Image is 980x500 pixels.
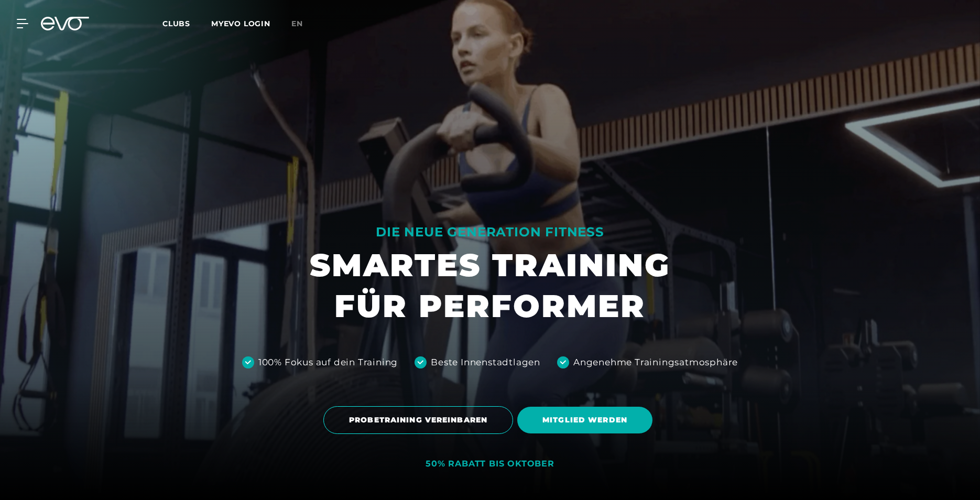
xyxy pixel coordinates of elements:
div: DIE NEUE GENERATION FITNESS [310,224,670,241]
div: 50% RABATT BIS OKTOBER [426,459,554,470]
span: Clubs [162,19,190,28]
span: PROBETRAINING VEREINBAREN [349,415,487,426]
div: Angenehme Trainingsatmosphäre [573,356,738,369]
a: en [291,18,315,30]
div: Beste Innenstadtlagen [431,356,540,369]
h1: SMARTES TRAINING FÜR PERFORMER [310,245,670,327]
a: Clubs [162,18,211,28]
span: en [291,19,303,28]
span: MITGLIED WERDEN [542,415,627,426]
a: PROBETRAINING VEREINBAREN [323,398,517,442]
a: MYEVO LOGIN [211,19,270,28]
div: 100% Fokus auf dein Training [258,356,398,369]
a: MITGLIED WERDEN [517,399,657,441]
